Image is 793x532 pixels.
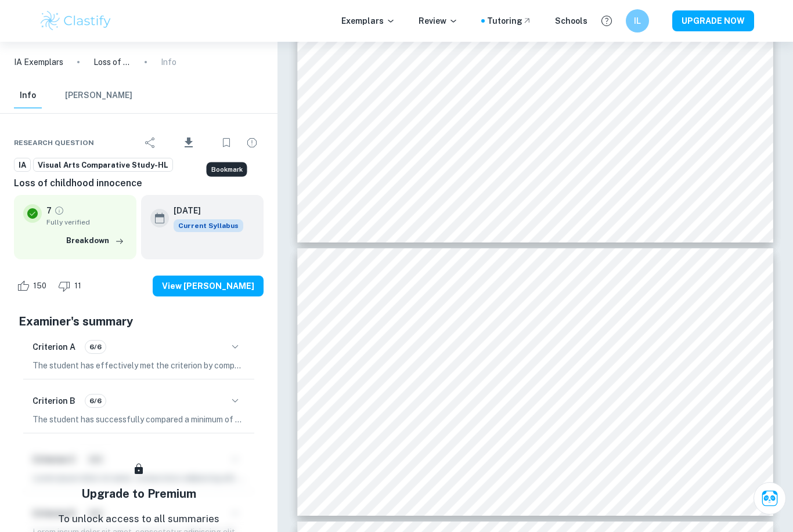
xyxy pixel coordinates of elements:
a: Schools [555,15,587,27]
button: Info [14,83,42,108]
div: Share [139,131,162,154]
h6: Loss of childhood innocence [14,176,264,190]
p: Review [419,15,458,27]
h5: Upgrade to Premium [81,485,196,502]
p: Info [161,56,176,68]
button: View [PERSON_NAME] [153,276,264,296]
a: Grade fully verified [54,205,64,216]
button: Ask Clai [754,482,786,515]
p: The student has successfully compared a minimum of 3 artworks by at least 2 different artists, me... [33,413,245,426]
span: Fully verified [46,217,127,227]
span: 6/6 [85,396,106,406]
img: Clastify logo [39,9,113,32]
button: [PERSON_NAME] [65,83,132,108]
div: Download [164,128,212,158]
a: Tutoring [487,15,532,27]
a: IA Exemplars [14,56,63,68]
p: The student has effectively met the criterion by comparing three artworks created by two differen... [33,359,245,372]
h6: Criterion A [33,341,75,353]
a: IA [14,158,31,172]
div: Like [14,277,53,295]
p: To unlock access to all summaries [58,512,219,527]
a: Visual Arts Comparative Study-HL [33,158,173,172]
button: UPGRADE NOW [672,10,754,31]
div: This exemplar is based on the current syllabus. Feel free to refer to it for inspiration/ideas wh... [174,219,243,232]
div: Bookmark [215,131,238,154]
button: Breakdown [63,232,127,249]
span: Visual Arts Comparative Study-HL [34,160,172,171]
span: 11 [68,280,88,292]
div: Report issue [240,131,264,154]
span: Current Syllabus [174,219,243,232]
div: Bookmark [207,162,247,177]
h6: [DATE] [174,204,234,217]
div: Dislike [55,277,88,295]
span: IA [15,160,30,171]
h5: Examiner's summary [19,313,259,330]
p: 7 [46,204,52,217]
span: 6/6 [85,342,106,352]
h6: IL [631,15,644,27]
button: IL [626,9,649,32]
span: Research question [14,137,94,148]
h6: Criterion B [33,395,75,407]
span: 150 [27,280,53,292]
p: Loss of childhood innocence [93,56,131,68]
p: Exemplars [341,15,395,27]
button: Help and Feedback [597,11,617,31]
